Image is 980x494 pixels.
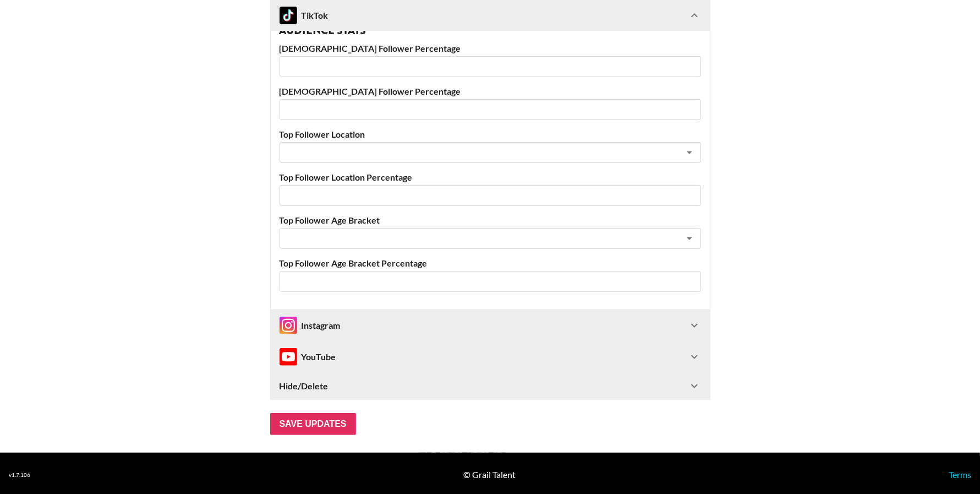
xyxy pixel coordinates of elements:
div: InstagramYouTube [271,341,710,372]
label: Top Follower Age Bracket Percentage [280,258,701,269]
label: Top Follower Age Bracket [280,215,701,226]
button: Open [682,145,697,160]
img: Instagram [280,348,297,366]
label: [DEMOGRAPHIC_DATA] Follower Percentage [280,43,701,54]
h3: Audience Stats [280,25,701,36]
div: v 1.7.106 [9,471,30,479]
a: Terms [949,469,971,480]
div: Hide/Delete [271,373,710,399]
div: Instagram [280,317,341,334]
label: [DEMOGRAPHIC_DATA] Follower Percentage [280,86,701,97]
label: Top Follower Location [280,129,701,140]
strong: Hide/Delete [280,381,329,392]
div: TikTok [280,7,329,24]
button: Open [682,231,697,246]
div: © Grail Talent [463,469,516,480]
img: Instagram [280,317,297,334]
label: Top Follower Location Percentage [280,172,701,183]
input: Save Updates [270,413,356,435]
div: InstagramInstagram [271,310,710,341]
img: TikTok [280,7,297,24]
div: YouTube [280,348,336,366]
